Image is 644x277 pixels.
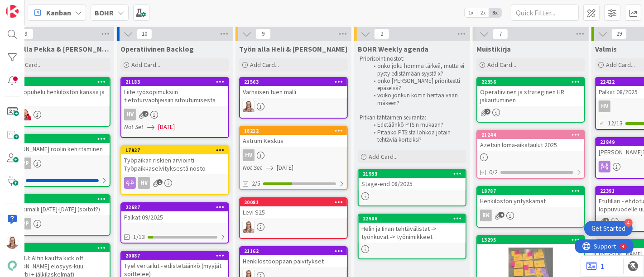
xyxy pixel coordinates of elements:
[3,86,110,106] div: 1. vuoropuhelu henkilöstön kanssa ja jatko
[13,61,42,69] span: Add Card...
[3,195,110,203] div: 21997
[120,202,229,244] a: 22687Palkat 09/20251/13
[359,170,466,190] div: 21933Stage-end 08/2025
[277,163,293,172] span: [DATE]
[133,232,145,242] span: 1/13
[240,127,347,135] div: 18212
[481,188,584,194] div: 18787
[244,128,347,134] div: 18212
[608,119,623,128] span: 12/13
[477,195,584,207] div: Henkilöstön yrityskamat
[121,109,228,120] div: HV
[476,44,511,53] span: Muistikirja
[477,131,584,151] div: 21244Azetsin loma-aikataulut 2025
[6,5,19,18] img: Visit kanbanzone.com
[3,109,110,120] div: JS
[120,145,229,195] a: 17927Työpaikan riskien arviointi - Työpaikkaselvityksestä nostoHV
[3,158,110,169] div: PP
[19,1,41,12] span: Support
[359,170,466,178] div: 21933
[240,221,347,233] div: IH
[239,126,348,190] a: 18212Astrum KeskusHVNot Set[DATE]2/5
[485,109,490,115] span: 2
[359,215,466,243] div: 22506Helin ja Iinan tehtävälistat -> työnkuvat -> työnimikkeet
[240,86,347,98] div: Varhaisen tuen malli
[125,79,228,85] div: 21183
[360,55,465,62] p: Priorisointinostot:
[369,92,465,107] li: voiko jonkun kortin heittää vaan mäkeen?
[363,171,466,177] div: 21933
[476,186,585,228] a: 18787Henkilöstön yrityskamatRK
[121,252,228,260] div: 20087
[6,236,19,249] img: IH
[125,147,228,153] div: 17927
[121,146,228,154] div: 17927
[240,78,347,86] div: 21563
[125,253,228,259] div: 20087
[125,204,228,210] div: 22687
[240,100,347,112] div: IH
[244,199,347,205] div: 20081
[124,109,136,120] div: HV
[481,132,584,138] div: 21244
[243,221,255,233] img: IH
[240,255,347,267] div: Henkilöstöoppaan päivitykset
[240,78,347,98] div: 21563Varhaisen tuen malli
[477,8,489,17] span: 2x
[244,79,347,85] div: 21563
[476,77,585,123] a: 22356Operatiivinen ja strateginen HR jakautuminen
[3,218,110,229] div: PP
[2,77,111,127] a: 225251. vuoropuhelu henkilöstön kanssa ja jatkoJS
[591,224,625,233] div: Get Started
[19,109,31,120] img: JS
[358,44,428,53] span: BOHR Weekly agenda
[7,196,110,202] div: 21997
[120,77,229,138] a: 21183Liite työsopimuksiin tietoturvaohjeisiin sitoutumisestaHVNot Set[DATE]
[240,127,347,147] div: 18212Astrum Keskus
[239,77,348,119] a: 21563Varhaisen tuen malliIH
[240,206,347,218] div: Levi S25
[46,7,71,18] span: Kanban
[121,203,228,211] div: 22687
[240,247,347,255] div: 21162
[6,259,19,272] img: avatar
[143,111,149,117] span: 2
[3,135,110,155] div: 21923[PERSON_NAME] roolin kehittäminen
[121,146,228,174] div: 17927Työpaikan riskien arviointi - Työpaikkaselvityksestä nosto
[2,134,111,187] a: 21923[PERSON_NAME] roolin kehittäminenPP
[611,29,627,39] span: 29
[358,169,466,206] a: 21933Stage-end 08/2025
[477,187,584,195] div: 18787
[477,139,584,151] div: Azetsin loma-aikataulut 2025
[138,177,150,189] div: HV
[121,154,228,174] div: Työpaikan riskien arviointi - Työpaikkaselvityksestä nosto
[121,177,228,189] div: HV
[477,86,584,106] div: Operatiivinen ja strateginen HR jakautuminen
[121,78,228,106] div: 21183Liite työsopimuksiin tietoturvaohjeisiin sitoutumisesta
[18,29,34,39] span: 9
[595,44,617,53] span: Valmis
[493,29,508,39] span: 7
[240,198,347,206] div: 20081
[511,5,579,21] input: Quick Filter...
[363,215,466,222] div: 22506
[477,78,584,86] div: 22356
[586,261,604,272] a: 1
[3,135,110,143] div: 21923
[487,61,516,69] span: Add Card...
[3,143,110,155] div: [PERSON_NAME] roolin kehittäminen
[239,44,347,53] span: Työn alla Heli & Iina
[47,4,49,11] div: 4
[606,61,635,69] span: Add Card...
[157,179,163,185] span: 1
[121,211,228,223] div: Palkat 09/2025
[489,8,501,17] span: 3x
[7,136,110,142] div: 21923
[2,194,111,236] a: 21997Allianssimalli [DATE]-[DATE] (soitot?)PP
[244,248,347,254] div: 21162
[477,187,584,207] div: 18787Henkilöstön yrityskamat
[121,86,228,106] div: Liite työsopimuksiin tietoturvaohjeisiin sitoutumisesta
[360,114,465,121] p: Pitkän tähtäimen seuranta:
[240,247,347,267] div: 21162Henkilöstöoppaan päivitykset
[625,219,633,227] div: 4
